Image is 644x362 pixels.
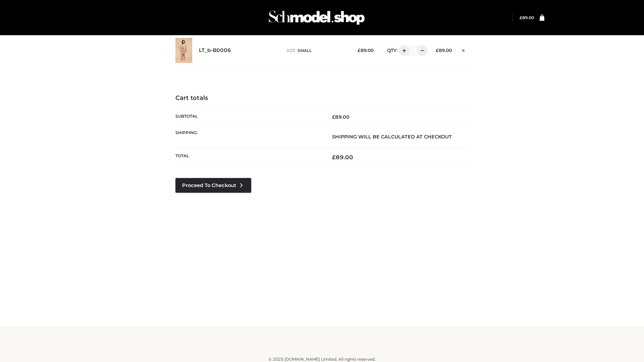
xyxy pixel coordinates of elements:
[520,15,534,20] a: £89.00
[175,148,322,166] th: Total
[175,38,192,63] img: LT_b-B0006 - SMALL
[175,95,469,102] h4: Cart totals
[175,178,251,193] a: Proceed to Checkout
[266,4,367,31] img: Schmodel Admin 964
[286,48,347,54] p: size :
[459,45,469,54] a: Remove this item
[520,15,522,20] span: £
[436,48,439,53] span: £
[332,114,350,120] bdi: 89.00
[175,125,322,148] th: Shipping:
[332,154,353,161] bdi: 89.00
[358,48,361,53] span: £
[332,134,452,140] strong: Shipping will be calculated at checkout
[199,47,231,54] a: LT_b-B0006
[175,109,322,125] th: Subtotal
[332,114,335,120] span: £
[332,154,336,161] span: £
[520,15,534,20] bdi: 89.00
[358,48,374,53] bdi: 89.00
[436,48,452,53] bdi: 89.00
[298,48,312,53] span: SMALL
[380,45,425,56] div: QTY:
